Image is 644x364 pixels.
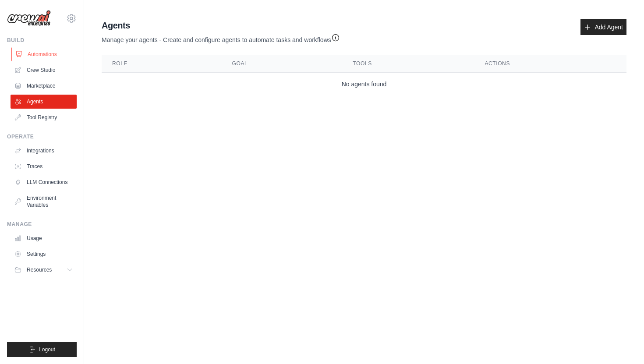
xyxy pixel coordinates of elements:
a: Add Agent [580,19,626,35]
th: Actions [474,55,626,73]
a: Environment Variables [11,191,77,212]
a: Settings [11,247,77,261]
a: LLM Connections [11,175,77,189]
div: Manage [7,221,77,228]
img: Logo [7,10,51,27]
a: Usage [11,231,77,245]
td: No agents found [102,73,626,96]
p: Manage your agents - Create and configure agents to automate tasks and workflows [102,32,340,44]
a: Tool Registry [11,110,77,124]
h2: Agents [102,19,340,32]
a: Automations [11,47,78,61]
th: Goal [222,55,343,73]
button: Logout [7,342,77,357]
button: Resources [11,263,77,277]
div: Operate [7,133,77,140]
a: Marketplace [11,79,77,93]
div: Build [7,37,77,44]
a: Agents [11,95,77,109]
a: Crew Studio [11,63,77,77]
a: Integrations [11,144,77,158]
a: Traces [11,159,77,173]
span: Resources [27,266,52,273]
th: Tools [342,55,474,73]
th: Role [102,55,222,73]
span: Logout [39,346,55,353]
